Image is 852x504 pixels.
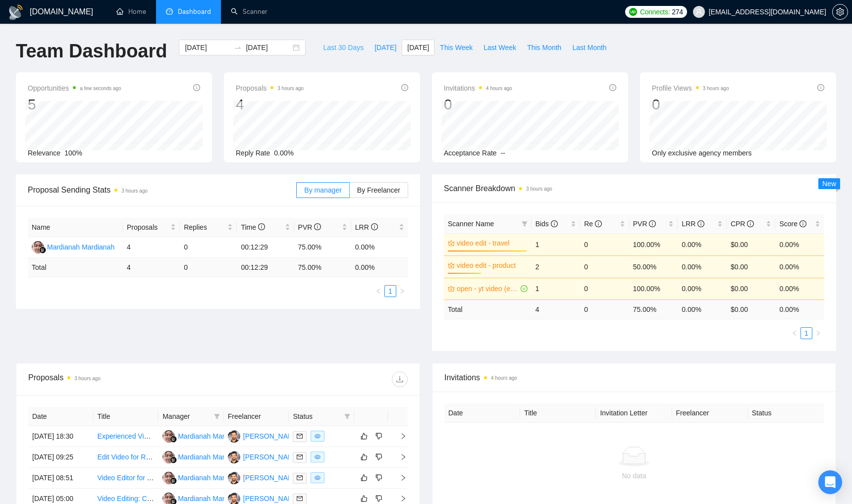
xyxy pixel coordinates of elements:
th: Title [94,407,159,426]
time: a few seconds ago [80,86,121,91]
span: filter [214,413,220,419]
td: 0 [180,258,237,277]
td: Total [444,300,532,319]
span: mail [297,454,303,460]
span: like [361,432,368,440]
button: left [789,327,800,339]
span: PVR [633,220,656,228]
span: left [375,288,381,294]
a: video edit - product [457,260,526,271]
span: CPR [731,220,754,228]
div: 0 [444,95,512,114]
span: PVR [298,223,321,231]
span: info-circle [371,223,378,230]
div: Mardianah Mardianah [47,242,114,252]
span: info-circle [609,84,616,91]
button: right [812,327,824,339]
span: mail [297,475,303,481]
div: [PERSON_NAME] [243,493,300,504]
td: $0.00 [727,233,776,255]
th: Date [444,403,520,423]
button: like [358,472,370,484]
time: 3 hours ago [277,86,304,91]
span: This Week [440,42,473,53]
a: MMMardianah Mardianah [162,453,245,460]
img: gigradar-bm.png [170,456,177,463]
span: Scanner Breakdown [444,182,824,195]
td: 0 [580,300,629,319]
td: [DATE] 08:51 [28,468,94,489]
td: 0.00% [775,255,824,278]
td: 0.00% [678,255,727,278]
th: Status [748,403,824,423]
time: 4 hours ago [486,86,512,91]
td: 4 [123,258,180,277]
span: Status [293,411,340,422]
button: Last Week [478,40,522,55]
span: Bids [535,220,558,228]
span: Connects: [640,6,670,17]
button: [DATE] [369,40,402,55]
button: This Month [522,40,567,55]
div: No data [452,470,816,481]
time: 4 hours ago [491,375,517,381]
td: 00:12:29 [237,237,294,258]
th: Manager [159,407,224,426]
a: open - yt video (edit*) - laziza [457,283,519,294]
span: Acceptance Rate [444,149,497,157]
td: 0 [180,237,237,258]
div: 5 [28,95,121,114]
span: left [792,330,798,336]
button: Last 30 Days [318,40,369,55]
th: Proposals [123,218,180,237]
li: 1 [800,327,812,339]
th: Replies [180,218,237,237]
img: gigradar-bm.png [170,436,177,443]
span: to [234,44,242,51]
th: Name [28,218,123,237]
td: 4 [123,237,180,258]
time: 3 hours ago [703,86,729,91]
button: download [392,371,408,387]
span: info-circle [314,223,321,230]
span: [DATE] [374,42,396,53]
input: Start date [185,42,230,53]
a: homeHome [116,7,146,16]
time: 3 hours ago [121,188,148,194]
span: info-circle [817,84,824,91]
td: $ 0.00 [727,300,776,319]
th: Freelancer [224,407,289,426]
img: logo [8,4,24,20]
div: [PERSON_NAME] [243,431,300,442]
span: dislike [375,453,382,461]
img: MM [32,241,44,253]
td: 75.00 % [294,258,351,277]
span: crown [448,262,455,269]
span: Scanner Name [448,220,494,228]
td: [DATE] 09:25 [28,447,94,468]
td: 75.00 % [629,300,678,319]
span: info-circle [799,220,806,227]
span: download [392,375,407,383]
div: Mardianah Mardianah [178,431,245,442]
span: Last Month [572,42,606,53]
time: 3 hours ago [74,376,101,381]
th: Freelancer [672,403,748,423]
td: 0.00 % [678,300,727,319]
td: Video Editor for Travel App - Social Media Content [94,468,159,489]
span: By Freelancer [357,186,400,194]
span: like [361,495,368,503]
td: 100.00% [629,233,678,255]
th: Date [28,407,94,426]
span: like [361,474,368,482]
span: 100% [64,149,82,157]
td: 00:12:29 [237,258,294,277]
span: right [815,330,821,336]
td: Total [28,258,123,277]
span: right [392,433,407,440]
span: Proposals [236,82,304,94]
a: AT[PERSON_NAME] [228,453,300,460]
time: 3 hours ago [526,186,552,192]
button: This Week [434,40,478,55]
span: eye [315,475,320,481]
